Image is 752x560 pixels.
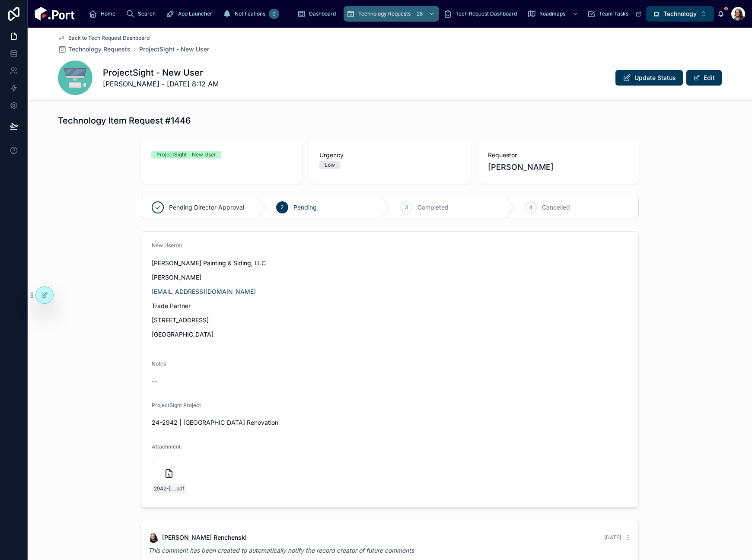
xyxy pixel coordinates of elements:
[152,288,256,295] a: [EMAIL_ADDRESS][DOMAIN_NAME]
[152,258,628,267] p: [PERSON_NAME] Painting & Siding, LLC
[103,79,219,89] span: [PERSON_NAME] - [DATE] 8:12 AM
[686,70,722,86] button: Edit
[152,330,628,339] p: [GEOGRAPHIC_DATA]
[139,45,209,54] a: ProjectSight - New User
[358,10,411,17] span: Technology Requests
[488,161,554,173] span: [PERSON_NAME]
[82,4,646,23] div: scrollable content
[169,203,244,212] span: Pending Director Approval
[68,35,150,41] span: Back to Tech Request Dashboard
[615,70,683,86] button: Update Status
[101,10,115,17] span: Home
[456,10,517,17] span: Tech Request Dashboard
[123,6,162,22] a: Search
[646,6,714,22] button: Select Button
[539,10,565,17] span: Roadmaps
[525,6,583,22] a: Roadmaps
[414,9,425,19] div: 28
[542,203,570,212] span: Cancelled
[175,485,184,492] span: .pdf
[163,6,218,22] a: App Launcher
[269,9,279,19] div: 0
[86,6,121,22] a: Home
[58,35,150,41] a: Back to Tech Request Dashboard
[604,534,621,541] span: [DATE]
[148,547,414,554] em: This comment has been created to automatically notify the record creator of future comments
[152,273,628,282] p: [PERSON_NAME]
[220,6,282,22] a: Notifications0
[152,242,182,248] span: New User(s)
[152,402,201,408] span: ProjectSight Project
[154,485,175,492] span: 2942-[PERSON_NAME]-TCCC---Signed---YkQnrE13wy
[178,10,212,17] span: App Launcher
[319,151,460,159] span: Urgency
[309,10,336,17] span: Dashboard
[584,6,646,22] a: Team Tasks
[162,533,247,542] span: [PERSON_NAME] Renchenski
[280,204,284,211] span: 2
[152,315,628,325] p: [STREET_ADDRESS]
[294,6,342,22] a: Dashboard
[156,151,216,159] div: ProjectSight - New User
[138,10,156,17] span: Search
[235,10,265,17] span: Notifications
[68,45,131,54] span: Technology Requests
[152,360,166,367] span: Notes
[417,203,449,212] span: Completed
[58,115,191,127] h1: Technology Item Request #1446
[405,204,408,211] span: 3
[152,301,628,310] p: Trade Partner
[441,6,523,22] a: Tech Request Dashboard
[344,6,439,22] a: Technology Requests28
[529,204,532,211] span: 4
[152,418,278,427] span: 24-2942 | [GEOGRAPHIC_DATA] Renovation
[35,7,75,21] img: App logo
[488,151,628,159] span: Requestor
[58,45,131,54] a: Technology Requests
[293,203,317,212] span: Pending
[634,73,676,82] span: Update Status
[325,161,335,169] div: Low
[103,67,219,79] h1: ProjectSight - New User
[152,443,181,450] span: Attachment
[663,10,697,18] span: Technology
[599,10,628,17] span: Team Tasks
[152,377,157,385] span: --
